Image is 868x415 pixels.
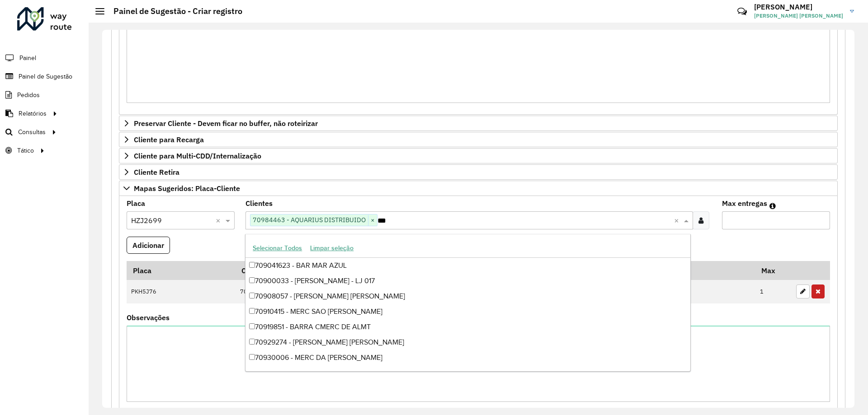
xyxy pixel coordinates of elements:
div: 70910415 - MERC SAO [PERSON_NAME] [245,304,690,319]
a: Cliente para Recarga [119,132,838,147]
a: Contato Rápido [732,2,752,21]
div: 70929274 - [PERSON_NAME] [PERSON_NAME] [245,335,690,350]
span: Painel de Sugestão [19,72,72,81]
span: [PERSON_NAME] [PERSON_NAME] [754,12,843,20]
label: Max entregas [722,198,767,209]
span: Consultas [18,127,46,137]
div: 70930006 - MERC DA [PERSON_NAME] [245,350,690,365]
label: Clientes [245,198,273,209]
div: 70900033 - [PERSON_NAME] - LJ 017 [245,273,690,289]
div: 70908057 - [PERSON_NAME] [PERSON_NAME] [245,289,690,304]
span: Cliente para Multi-CDD/Internalização [134,152,261,159]
span: Tático [17,146,34,155]
div: 70919851 - BARRA CMERC DE ALMT [245,319,690,335]
a: Cliente Retira [119,164,838,180]
span: Preservar Cliente - Devem ficar no buffer, não roteirizar [134,120,318,127]
button: Limpar seleção [306,241,358,255]
a: Mapas Sugeridos: Placa-Cliente [119,181,838,196]
em: Máximo de clientes que serão colocados na mesma rota com os clientes informados [769,202,776,210]
span: Relatórios [19,109,47,118]
button: Adicionar [127,237,170,254]
td: 70981280 [235,280,517,303]
span: Cliente para Recarga [134,136,204,143]
td: 1 [755,280,792,303]
span: Clear all [216,215,223,226]
span: Cliente Retira [134,168,179,176]
th: Placa [127,261,235,280]
h2: Painel de Sugestão - Criar registro [104,6,242,16]
span: Painel [19,53,36,63]
a: Cliente para Multi-CDD/Internalização [119,148,838,163]
h3: [PERSON_NAME] [754,3,843,11]
span: 70984463 - AQUARIUS DISTRIBUIDO [250,214,368,225]
th: Código Cliente [235,261,517,280]
span: × [368,215,377,226]
label: Placa [127,198,145,209]
span: Clear all [674,215,682,226]
button: Selecionar Todos [249,241,306,255]
th: Max [755,261,792,280]
div: Mapas Sugeridos: Placa-Cliente [119,196,838,414]
a: Preservar Cliente - Devem ficar no buffer, não roteirizar [119,116,838,131]
label: Observações [127,312,170,323]
span: Pedidos [17,90,40,100]
td: PKH5J76 [127,280,235,303]
ng-dropdown-panel: Options list [245,234,690,372]
div: 709041623 - BAR MAR AZUL [245,258,690,273]
span: Mapas Sugeridos: Placa-Cliente [134,185,240,192]
div: 70930023 - [PERSON_NAME] DOS S [245,365,690,381]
